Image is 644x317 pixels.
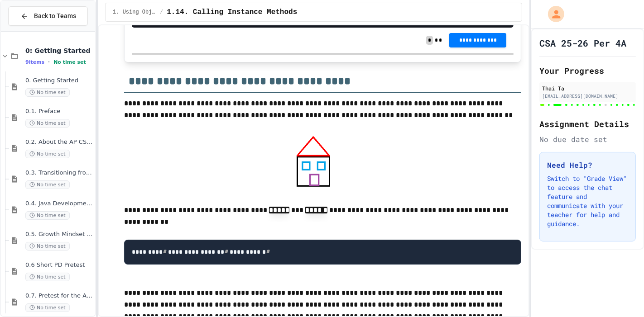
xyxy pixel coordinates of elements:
div: [EMAIL_ADDRESS][DOMAIN_NAME] [542,93,633,99]
span: 0.2. About the AP CSA Exam [25,138,93,146]
span: No time set [25,150,70,158]
span: / [160,9,163,16]
span: No time set [25,180,70,189]
span: No time set [25,211,70,220]
p: Switch to "Grade View" to access the chat feature and communicate with your teacher for help and ... [547,174,628,228]
h2: Your Progress [539,64,636,77]
span: No time set [53,59,86,65]
span: 0.7. Pretest for the AP CSA Exam [25,292,93,300]
h2: Assignment Details [539,118,636,130]
span: 0.3. Transitioning from AP CSP to AP CSA [25,169,93,177]
div: Thai Ta [542,84,633,92]
span: 0.5. Growth Mindset and Pair Programming [25,231,93,238]
span: 0. Getting Started [25,77,93,85]
span: No time set [25,242,70,251]
h3: Need Help? [547,160,628,170]
span: 1.14. Calling Instance Methods [167,7,297,18]
span: 0.1. Preface [25,108,93,115]
span: 1. Using Objects and Methods [113,9,156,16]
span: No time set [25,119,70,128]
div: No due date set [539,134,636,145]
span: No time set [25,273,70,281]
h1: CSA 25-26 Per 4A [539,37,626,49]
span: • [48,58,50,66]
span: 0.6 Short PD Pretest [25,261,93,269]
span: 9 items [25,59,44,65]
div: My Account [538,4,567,24]
span: No time set [25,88,70,97]
span: No time set [25,303,70,312]
span: 0.4. Java Development Environments [25,200,93,208]
button: Back to Teams [8,6,88,26]
span: 0: Getting Started [25,47,93,55]
span: Back to Teams [34,11,76,21]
